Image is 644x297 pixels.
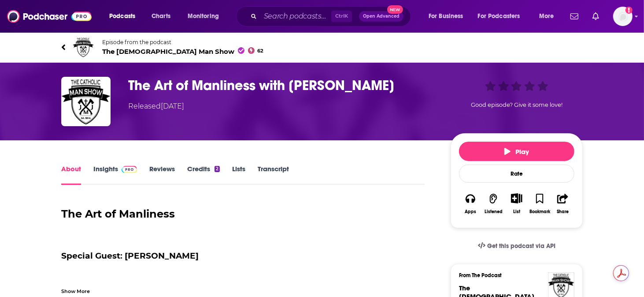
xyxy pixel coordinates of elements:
[257,49,263,53] span: 62
[539,10,554,23] span: More
[529,209,550,214] div: Bookmark
[61,208,425,220] h2: The Art of Manliness
[482,188,505,220] button: Listened
[533,9,565,23] button: open menu
[7,8,92,25] img: Podchaser - Follow, Share and Rate Podcasts
[513,209,520,214] div: List
[102,47,263,56] span: The [DEMOGRAPHIC_DATA] Man Show
[181,9,230,23] button: open menu
[567,9,582,24] a: Show notifications dropdown
[73,37,94,58] img: The Catholic Man Show
[258,165,289,185] a: Transcript
[472,9,533,23] button: open menu
[459,188,482,220] button: Apps
[109,10,135,23] span: Podcasts
[128,77,437,94] h1: The Art of Manliness with Brett McKay
[485,209,503,214] div: Listened
[625,7,633,14] svg: Add a profile image
[215,166,220,172] div: 2
[429,10,463,23] span: For Business
[589,9,603,24] a: Show notifications dropdown
[471,235,563,257] a: Get this podcast via API
[459,142,574,161] button: Play
[465,209,476,214] div: Apps
[504,147,529,156] span: Play
[152,10,170,23] span: Charts
[387,5,403,14] span: New
[122,166,137,173] img: Podchaser Pro
[528,188,551,220] button: Bookmark
[551,188,574,220] button: Share
[613,7,633,26] span: Logged in as TESSWOODSPR
[244,6,419,26] div: Search podcasts, credits, & more...
[613,7,633,26] img: User Profile
[146,9,176,23] a: Charts
[61,77,111,126] img: The Art of Manliness with Brett McKay
[487,242,555,250] span: Get this podcast via API
[187,165,220,185] a: Credits2
[260,9,331,23] input: Search podcasts, credits, & more...
[93,165,137,185] a: InsightsPodchaser Pro
[331,11,352,22] span: Ctrl K
[188,10,219,23] span: Monitoring
[505,188,528,220] div: Show More ButtonList
[613,7,633,26] button: Show profile menu
[103,9,147,23] button: open menu
[459,272,567,278] h3: From The Podcast
[102,39,263,45] span: Episode from the podcast
[478,10,520,23] span: For Podcasters
[359,11,403,22] button: Open AdvancedNew
[557,209,569,214] div: Share
[422,9,474,23] button: open menu
[61,165,81,185] a: About
[232,165,245,185] a: Lists
[149,165,175,185] a: Reviews
[471,102,563,108] span: Good episode? Give it some love!
[61,37,583,58] a: The Catholic Man ShowEpisode from the podcastThe [DEMOGRAPHIC_DATA] Man Show62
[459,165,574,183] div: Rate
[507,193,526,203] button: Show More Button
[363,14,400,19] span: Open Advanced
[61,250,425,262] h3: Special Guest: [PERSON_NAME]
[128,101,184,112] div: Released [DATE]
